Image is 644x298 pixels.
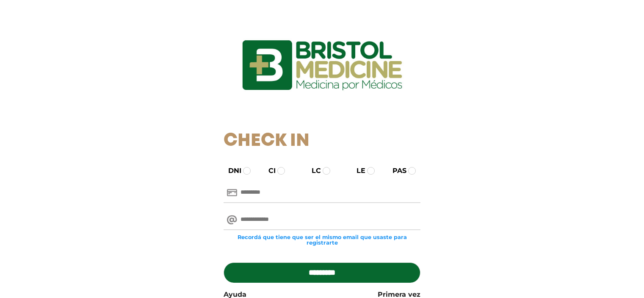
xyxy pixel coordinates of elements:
[385,166,406,176] label: PAS
[224,234,420,245] small: Recordá que tiene que ser el mismo email que usaste para registrarte
[349,166,365,176] label: LE
[304,166,321,176] label: LC
[208,10,437,120] img: logo_ingresarbristol.jpg
[221,166,241,176] label: DNI
[261,166,276,176] label: CI
[224,131,420,152] h1: Check In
